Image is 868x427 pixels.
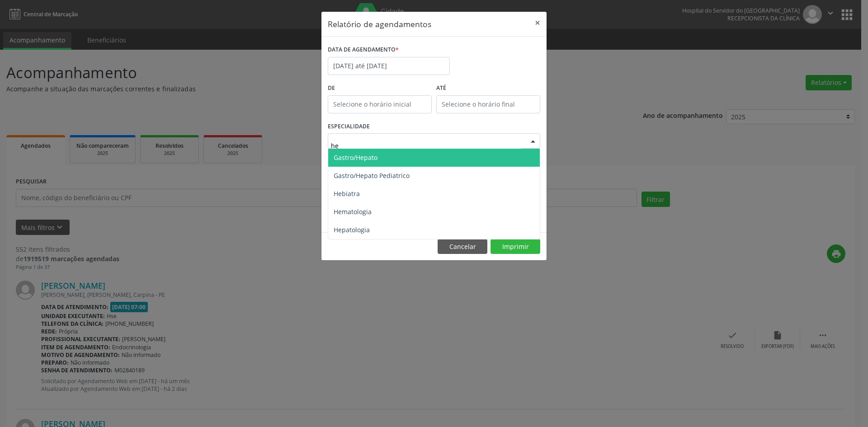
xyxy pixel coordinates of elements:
[334,189,360,198] span: Hebiatra
[328,43,399,57] label: DATA DE AGENDAMENTO
[334,153,377,162] span: Gastro/Hepato
[328,95,432,113] input: Selecione o horário inicial
[328,120,370,134] label: ESPECIALIDADE
[328,57,450,75] input: Selecione uma data ou intervalo
[328,18,431,30] h5: Relatório de agendamentos
[436,95,540,113] input: Selecione o horário final
[328,81,432,95] label: De
[331,136,522,155] input: Seleciona uma especialidade
[334,171,410,180] span: Gastro/Hepato Pediatrico
[491,239,540,254] button: Imprimir
[528,12,547,34] button: Close
[334,207,372,216] span: Hematologia
[334,225,370,234] span: Hepatologia
[438,239,487,254] button: Cancelar
[436,81,540,95] label: ATÉ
